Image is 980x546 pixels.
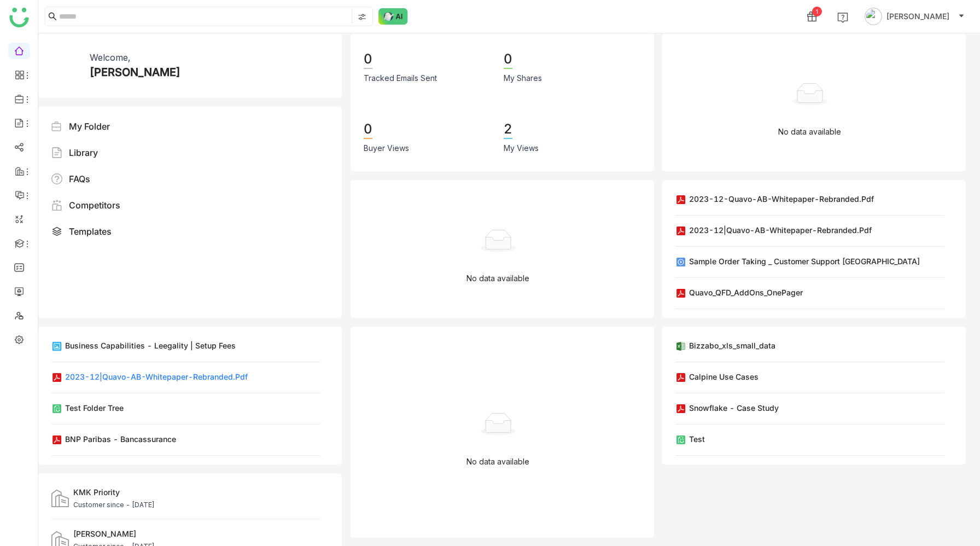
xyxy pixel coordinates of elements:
img: avatar [865,8,882,25]
div: 2023-12|Quavo-AB-Whitepaper-Rebranded.pdf [689,224,872,236]
div: 0 [504,50,512,69]
div: Test [689,433,705,445]
div: 0 [364,50,372,69]
div: 2023-12-Quavo-AB-Whitepaper-Rebranded.pdf [689,193,874,205]
div: BNP Paribas - Bancassurance [65,433,176,445]
span: [PERSON_NAME] [886,10,949,22]
div: My Views [504,142,539,154]
div: My Shares [504,72,542,84]
div: My Folder [69,120,110,133]
img: customers.svg [51,490,69,507]
div: Test Folder Tree [65,402,124,414]
div: Buyer Views [364,142,409,154]
p: No data available [778,126,841,138]
div: [PERSON_NAME] [90,64,180,80]
div: 1 [812,7,822,16]
div: Sample Order Taking _ Customer Support [GEOGRAPHIC_DATA] [689,255,920,267]
div: Library [69,146,98,159]
img: help.svg [837,12,848,23]
div: Welcome, [90,51,130,64]
img: 645090ea6b2d153120ef2a28 [51,51,81,80]
div: Bizzabo_xls_small_data [689,340,775,351]
div: [PERSON_NAME] [73,528,155,539]
div: 2023-12|Quavo-AB-Whitepaper-Rebranded.pdf [65,371,248,382]
div: Tracked Emails Sent [364,72,437,84]
div: Snowflake - Case Study [689,402,779,414]
img: ask-buddy-normal.svg [378,8,408,25]
div: 2 [504,120,512,139]
div: Calpine Use Cases [689,371,759,382]
img: search-type.svg [358,13,366,21]
div: Quavo_QFD_AddOns_OnePager [689,287,803,298]
p: No data available [466,456,529,468]
div: Business Capabilities - Leegality | Setup Fees [65,340,236,351]
div: FAQs [69,172,90,185]
img: logo [9,8,29,27]
div: Customer since - [DATE] [73,500,155,510]
div: Competitors [69,199,120,212]
p: No data available [466,272,529,284]
button: [PERSON_NAME] [862,8,967,25]
div: 0 [364,120,372,139]
div: KMK Priority [73,486,155,498]
div: Templates [69,225,112,238]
